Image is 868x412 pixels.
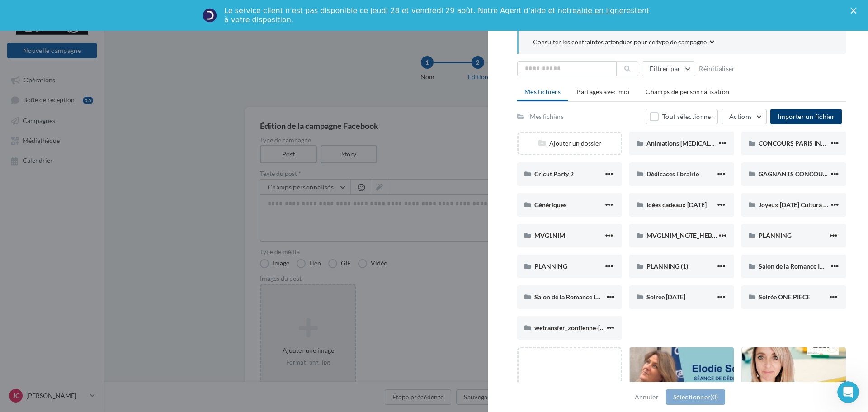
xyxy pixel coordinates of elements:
[646,293,685,301] span: Soirée [DATE]
[666,389,725,405] button: Sélectionner(0)
[203,8,217,23] img: Profile image for Service-Client
[631,392,662,403] button: Annuler
[533,37,715,48] button: Consulter les contraintes attendues pour ce type de campagne
[534,201,566,208] span: Génériques
[770,109,842,124] button: Importer un fichier
[642,61,695,76] button: Filtrer par
[646,109,718,124] button: Tout sélectionner
[759,201,838,208] span: Joyeux [DATE] Cultura 2024
[534,293,612,301] span: Salon de la Romance INSTA
[710,393,718,401] span: (0)
[646,262,688,270] span: PLANNING (1)
[533,38,707,47] span: Consulter les contraintes attendues pour ce type de campagne
[524,88,561,95] span: Mes fichiers
[851,8,860,14] div: Fermer
[646,88,729,95] span: Champs de personnalisation
[759,139,832,147] span: CONCOURS PARIS INSTA
[534,232,565,239] span: MVGLNIM
[695,63,739,74] button: Réinitialiser
[577,6,623,15] a: aide en ligne
[778,113,835,120] span: Importer un fichier
[759,232,792,239] span: PLANNING
[576,88,630,95] span: Partagés avec moi
[646,232,741,239] span: MVGLNIM_NOTE_HEBDO_S14-4
[646,201,707,208] span: Idées cadeaux [DATE]
[837,381,859,403] iframe: Intercom live chat
[519,139,621,148] div: Ajouter un dossier
[530,112,564,121] div: Mes fichiers
[224,6,651,24] div: Le service client n'est pas disponible ce jeudi 28 et vendredi 29 août. Notre Agent d'aide et not...
[722,109,767,124] button: Actions
[534,324,671,331] span: wetransfer_zontienne-[DATE]_2024-11-14_1437
[759,293,810,301] span: Soirée ONE PIECE
[759,262,836,270] span: Salon de la Romance INSTA
[729,113,752,120] span: Actions
[646,139,731,147] span: Animations [MEDICAL_DATA]
[646,170,699,178] span: Dédicaces librairie
[534,170,574,178] span: Cricut Party 2
[534,262,567,270] span: PLANNING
